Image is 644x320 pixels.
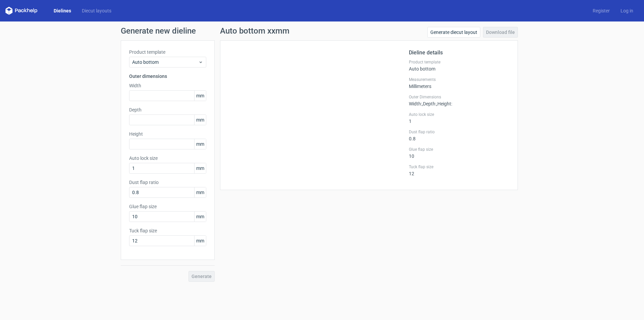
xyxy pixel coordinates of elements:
span: Auto bottom [132,59,198,65]
label: Dust flap ratio [409,129,509,135]
span: mm [194,163,206,173]
div: 0.8 [409,129,509,141]
label: Depth [129,106,206,113]
label: Tuck flap size [129,227,206,234]
label: Glue flap size [129,203,206,210]
label: Outer Dimensions [409,94,509,100]
h3: Outer dimensions [129,73,206,80]
label: Product template [409,59,509,65]
h1: Auto bottom xxmm [220,27,289,35]
a: Diecut layouts [76,7,117,14]
span: , Depth : [422,101,436,106]
label: Height [129,131,206,137]
span: mm [194,139,206,149]
span: Width : [409,101,422,106]
div: Millimeters [409,77,509,89]
div: 12 [409,164,509,176]
a: Log in [615,7,639,14]
label: Auto lock size [129,155,206,162]
div: 1 [409,112,509,124]
label: Product template [129,49,206,55]
a: Register [587,7,615,14]
label: Auto lock size [409,112,509,117]
span: mm [194,91,206,101]
label: Dust flap ratio [129,179,206,186]
span: mm [194,236,206,246]
h1: Generate new dieline [121,27,523,35]
span: mm [194,187,206,197]
span: , Height : [436,101,452,106]
h2: Dieline details [409,49,509,57]
a: Dielines [48,7,76,14]
label: Glue flap size [409,147,509,152]
span: mm [194,115,206,125]
div: 10 [409,147,509,159]
label: Tuck flap size [409,164,509,170]
div: Auto bottom [409,59,509,72]
label: Measurements [409,77,509,82]
span: mm [194,212,206,222]
a: Generate diecut layout [427,27,480,38]
label: Width [129,82,206,89]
